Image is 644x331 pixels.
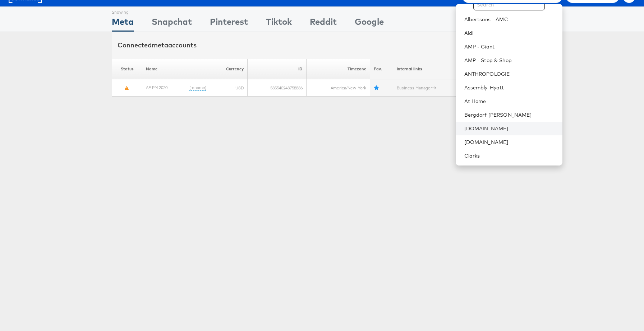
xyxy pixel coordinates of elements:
[464,152,557,159] a: Clarks
[112,7,134,15] div: Showing
[310,15,337,32] div: Reddit
[210,59,247,79] th: Currency
[397,85,436,90] a: Business Manager
[142,59,210,79] th: Name
[152,41,168,49] span: meta
[464,70,557,78] a: ANTHROPOLOGIE
[112,59,142,79] th: Status
[464,57,557,64] a: AMP - Stop & Shop
[464,29,557,37] a: Aldi
[464,111,557,118] a: Bergdorf [PERSON_NAME]
[464,139,557,146] a: [DOMAIN_NAME]
[464,98,557,105] a: At Home
[266,15,292,32] div: Tiktok
[464,84,557,91] a: Assembly-Hyatt
[210,15,248,32] div: Pinterest
[247,59,306,79] th: ID
[152,15,192,32] div: Snapchat
[189,85,206,91] a: (rename)
[464,43,557,50] a: AMP - Giant
[112,15,134,32] div: Meta
[210,79,247,97] td: USD
[355,15,384,32] div: Google
[306,59,370,79] th: Timezone
[247,79,306,97] td: 585540248758886
[306,79,370,97] td: America/New_York
[118,41,197,50] div: Connected accounts
[464,125,557,132] a: [DOMAIN_NAME]
[464,16,557,23] a: Albertsons - AMC
[146,85,167,90] a: AE PM 2020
